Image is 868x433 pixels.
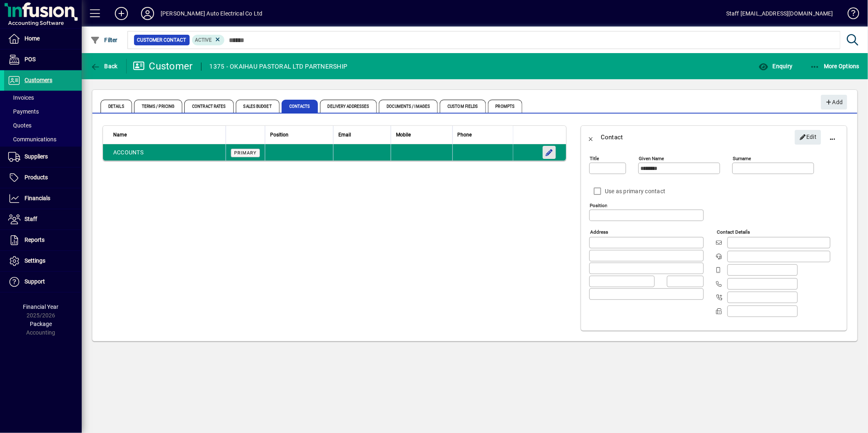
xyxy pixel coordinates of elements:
[543,146,556,159] button: Edit
[113,149,143,156] span: ACCOUNTS
[4,209,82,230] a: Staff
[184,100,233,113] span: Contract Rates
[82,59,127,74] app-page-header-button: Back
[756,59,794,74] button: Enquiry
[733,156,751,161] mat-label: Surname
[134,100,183,113] span: Terms / Pricing
[270,130,289,139] span: Position
[137,36,186,44] span: Customer Contact
[458,130,472,139] span: Phone
[133,60,193,73] div: Customer
[192,35,225,45] mat-chip: Activation Status: Active
[808,59,862,74] button: More Options
[134,6,161,21] button: Profile
[440,100,485,113] span: Custom Fields
[379,100,438,113] span: Documents / Images
[758,63,792,69] span: Enquiry
[4,29,82,49] a: Home
[113,130,127,139] span: Name
[4,230,82,250] a: Reports
[639,156,664,161] mat-label: Given name
[810,63,860,69] span: More Options
[90,63,118,69] span: Back
[8,136,56,143] span: Communications
[88,33,120,47] button: Filter
[25,174,48,181] span: Products
[795,130,821,145] button: Edit
[8,94,34,101] span: Invoices
[4,118,82,132] a: Quotes
[726,7,833,20] div: Staff [EMAIL_ADDRESS][DOMAIN_NAME]
[841,2,858,28] a: Knowledge Base
[458,130,508,139] div: Phone
[601,131,623,144] div: Contact
[25,237,45,243] span: Reports
[4,147,82,167] a: Suppliers
[821,95,847,109] button: Add
[4,49,82,70] a: POS
[4,91,82,105] a: Invoices
[161,7,262,20] div: [PERSON_NAME] Auto Electrical Co Ltd
[25,153,48,160] span: Suppliers
[590,203,607,208] mat-label: Position
[234,150,257,156] span: Primary
[88,59,120,74] button: Back
[113,130,221,139] div: Name
[25,56,36,62] span: POS
[4,132,82,146] a: Communications
[823,127,843,147] button: More options
[108,6,134,21] button: Add
[4,105,82,118] a: Payments
[581,127,601,147] button: Back
[236,100,280,113] span: Sales Budget
[270,130,328,139] div: Position
[8,122,31,129] span: Quotes
[25,257,45,264] span: Settings
[488,100,523,113] span: Prompts
[396,130,447,139] div: Mobile
[4,167,82,188] a: Products
[4,188,82,209] a: Financials
[25,195,50,201] span: Financials
[25,35,40,42] span: Home
[25,278,45,285] span: Support
[4,272,82,292] a: Support
[30,321,52,327] span: Package
[195,37,212,43] span: Active
[338,130,351,139] span: Email
[25,216,37,222] span: Staff
[825,96,843,109] span: Add
[210,60,348,73] div: 1375 - OKAIHAU PASTORAL LTD PARTNERSHIP
[590,156,599,161] mat-label: Title
[338,130,386,139] div: Email
[90,37,118,43] span: Filter
[396,130,411,139] span: Mobile
[25,77,52,83] span: Customers
[101,100,132,113] span: Details
[282,100,318,113] span: Contacts
[8,108,39,115] span: Payments
[4,251,82,271] a: Settings
[320,100,377,113] span: Delivery Addresses
[799,130,817,144] span: Edit
[23,304,59,310] span: Financial Year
